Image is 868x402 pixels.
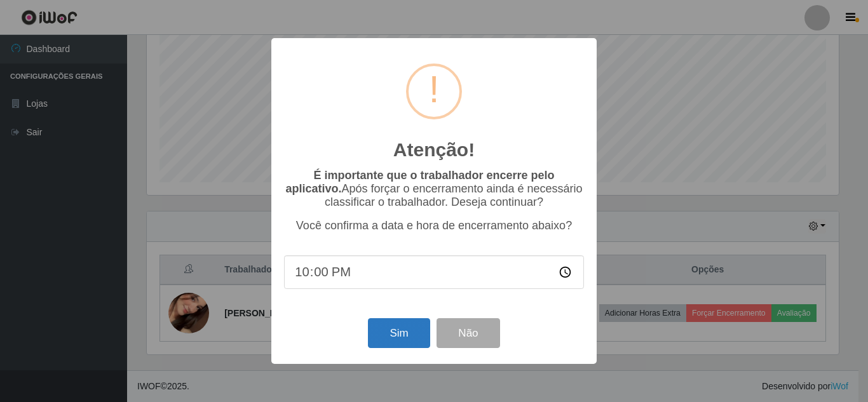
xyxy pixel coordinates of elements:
[393,138,475,161] h2: Atenção!
[285,169,554,195] b: É importante que o trabalhador encerre pelo aplicativo.
[437,318,499,348] button: Não
[284,219,584,232] p: Você confirma a data e hora de encerramento abaixo?
[284,169,584,209] p: Após forçar o encerramento ainda é necessário classificar o trabalhador. Deseja continuar?
[368,318,430,348] button: Sim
